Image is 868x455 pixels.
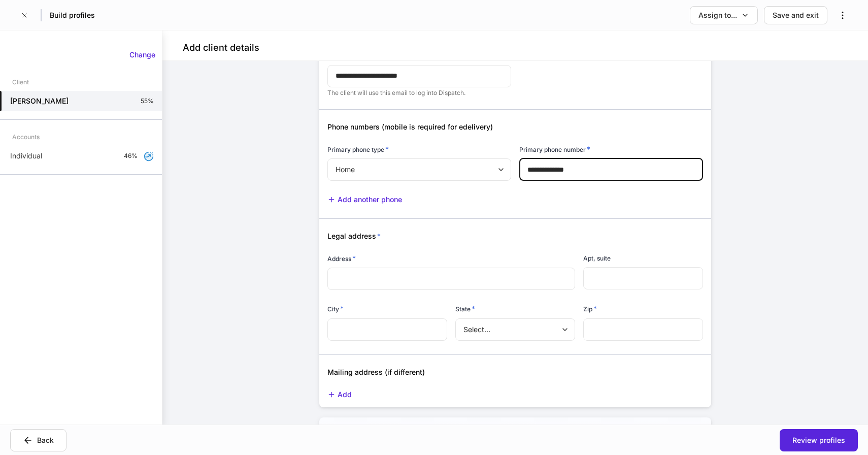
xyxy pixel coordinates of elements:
[327,253,356,264] h6: Address
[129,50,155,60] div: Change
[37,435,54,445] div: Back
[519,144,590,154] h6: Primary phone number
[327,194,402,205] button: Add another phone
[319,355,703,377] div: Mailing address (if different)
[319,110,703,132] div: Phone numbers (mobile is required for edelivery)
[10,429,66,451] button: Back
[141,97,154,105] p: 55%
[583,304,597,314] h6: Zip
[10,96,69,106] h5: [PERSON_NAME]
[50,10,95,20] h5: Build profiles
[780,429,858,451] button: Review profiles
[455,304,475,314] h6: State
[12,128,40,146] div: Accounts
[792,435,845,445] div: Review profiles
[10,151,42,161] p: Individual
[327,89,511,97] p: The client will use this email to log into Dispatch.
[327,304,344,314] h6: City
[12,73,29,91] div: Client
[123,47,162,63] button: Change
[183,42,259,54] h4: Add client details
[773,10,819,20] div: Save and exit
[764,6,827,24] button: Save and exit
[327,424,409,434] h5: Employment information
[690,6,758,24] button: Assign to...
[327,158,511,181] div: Home
[455,318,575,341] div: Select...
[319,219,703,241] div: Legal address
[327,389,352,400] button: Add
[698,10,737,20] div: Assign to...
[327,144,389,154] h6: Primary phone type
[583,253,611,263] h6: Apt, suite
[124,152,138,160] p: 46%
